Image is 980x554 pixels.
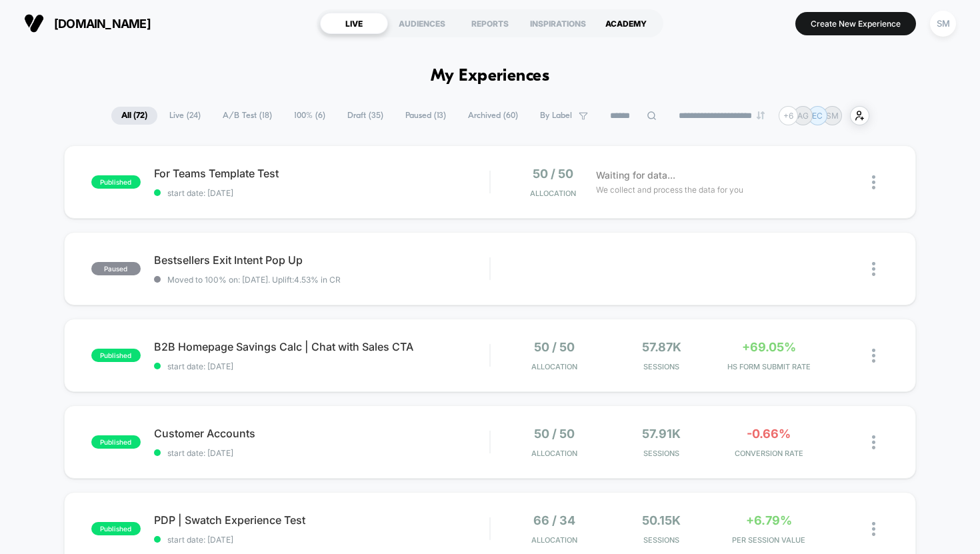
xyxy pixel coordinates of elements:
span: Customer Accounts [154,427,490,440]
span: start date: [DATE] [154,188,490,198]
span: Waiting for data... [596,168,675,183]
span: Sessions [611,362,712,371]
span: published [91,435,141,449]
span: published [91,349,141,362]
h1: My Experiences [431,67,550,86]
span: CONVERSION RATE [719,449,819,458]
span: Allocation [530,189,576,198]
span: start date: [DATE] [154,448,490,458]
span: A/B Test ( 18 ) [213,107,282,125]
span: We collect and process the data for you [596,183,743,196]
span: 50 / 50 [534,340,575,354]
span: Sessions [611,449,712,458]
span: Archived ( 60 ) [458,107,528,125]
div: REPORTS [456,13,524,34]
span: Bestsellers Exit Intent Pop Up [154,253,490,267]
span: paused [91,262,141,275]
div: LIVE [320,13,388,34]
p: EC [812,111,823,121]
span: Paused ( 13 ) [395,107,456,125]
p: AG [797,111,809,121]
button: SM [926,10,960,37]
div: INSPIRATIONS [524,13,592,34]
span: start date: [DATE] [154,361,490,371]
span: start date: [DATE] [154,535,490,545]
button: Create New Experience [795,12,916,35]
span: PDP | Swatch Experience Test [154,513,490,527]
img: close [872,262,875,276]
span: All ( 72 ) [111,107,157,125]
span: 57.87k [642,340,681,354]
span: published [91,175,141,189]
img: close [872,349,875,363]
img: close [872,175,875,189]
span: Live ( 24 ) [159,107,211,125]
span: By Label [540,111,572,121]
div: AUDIENCES [388,13,456,34]
span: 50.15k [642,513,681,527]
span: 50 / 50 [533,167,573,181]
button: [DOMAIN_NAME] [20,13,155,34]
span: +69.05% [742,340,796,354]
div: SM [930,11,956,37]
span: -0.66% [747,427,791,441]
span: +6.79% [746,513,792,527]
span: 100% ( 6 ) [284,107,335,125]
span: Allocation [531,362,577,371]
span: 66 / 34 [533,513,575,527]
span: Allocation [531,535,577,545]
img: Visually logo [24,13,44,33]
img: close [872,522,875,536]
span: 57.91k [642,427,681,441]
span: PER SESSION VALUE [719,535,819,545]
p: SM [826,111,839,121]
span: B2B Homepage Savings Calc | Chat with Sales CTA [154,340,490,353]
span: Hs Form Submit Rate [719,362,819,371]
div: + 6 [779,106,798,125]
span: Draft ( 35 ) [337,107,393,125]
span: For Teams Template Test [154,167,490,180]
span: Allocation [531,449,577,458]
span: 50 / 50 [534,427,575,441]
span: published [91,522,141,535]
span: Moved to 100% on: [DATE] . Uplift: 4.53% in CR [167,275,341,285]
span: Sessions [611,535,712,545]
span: [DOMAIN_NAME] [54,17,151,31]
img: end [757,111,765,119]
img: close [872,435,875,449]
div: ACADEMY [592,13,660,34]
